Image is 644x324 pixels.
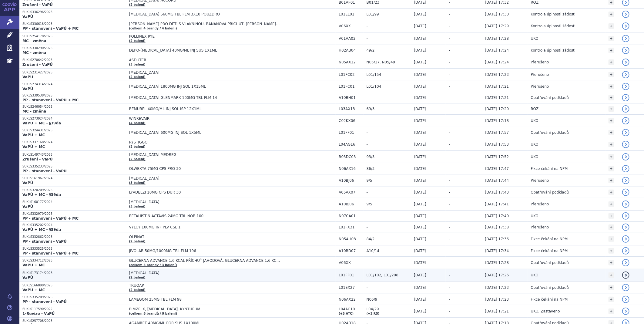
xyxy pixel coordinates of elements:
[622,153,629,160] a: detail
[22,58,126,62] p: SUKLS270642/2025
[129,249,280,253] span: JIVOLAR 50MG/1000MG TBL FLM 196
[485,178,509,183] span: [DATE] 17:44
[609,106,614,112] a: +
[609,95,614,100] a: +
[449,84,450,89] span: -
[609,201,614,207] a: +
[449,202,450,206] span: -
[22,275,33,280] strong: VaPÚ
[129,75,145,79] a: (2 balení)
[129,39,145,42] a: (2 balení)
[609,84,614,89] a: +
[339,202,363,206] span: A10BJ06
[339,261,363,265] span: V06XX
[622,59,629,66] a: detail
[609,297,614,302] a: +
[609,236,614,242] a: +
[22,193,61,197] strong: VaPÚ + MC - §39da
[22,176,126,181] p: SUKLS161967/2024
[129,263,177,267] a: (celkem 3 brandy / 3 balení)
[22,258,126,263] p: SUKLS334712/2025
[367,202,411,206] span: 9/5
[339,312,354,315] a: (+5 ATC)
[531,237,568,241] span: Fikce čekání na NPM
[339,249,363,253] span: A10BD07
[22,105,126,109] p: SUKLS246054/2025
[339,142,363,147] span: L04AG16
[414,214,426,218] span: [DATE]
[414,36,426,41] span: [DATE]
[531,285,569,290] span: Opatřování podkladů
[609,130,614,135] a: +
[22,133,45,137] strong: VaPÚ + MC
[531,84,549,89] span: Přerušeno
[22,82,126,86] p: SUKLS274314/2024
[339,24,363,28] span: V06XX
[367,119,411,123] span: -
[449,261,450,265] span: -
[367,190,411,194] span: -
[622,47,629,54] a: detail
[22,10,126,14] p: SUKLS336296/2025
[609,12,614,17] a: +
[367,96,411,100] span: -
[609,213,614,219] a: +
[414,60,426,64] span: [DATE]
[22,216,79,221] strong: PP - stanovení - VaPÚ + MC
[339,178,363,183] span: A10BJ06
[531,119,538,123] span: UKO
[622,165,629,172] a: detail
[339,73,363,77] span: L01FC02
[129,283,280,288] span: TRUQAP
[339,285,363,290] span: L01EX27
[367,24,411,28] span: -
[609,309,614,314] a: +
[22,271,126,275] p: SUKLS173174/2023
[129,96,280,100] span: [MEDICAL_DATA] GLENMARK 100MG TBL FLM 14
[449,60,450,64] span: -
[129,271,280,275] span: [MEDICAL_DATA]
[129,34,280,39] span: POLLINEX RYE
[339,107,363,111] span: L03AX13
[449,225,450,229] span: -
[367,84,411,89] span: L01/104
[367,273,411,277] span: L01/102, L01/208
[367,214,411,218] span: -
[367,285,411,290] span: -
[22,116,126,121] p: SUKLS273924/2024
[414,48,426,52] span: [DATE]
[531,249,568,253] span: Fikce čekání na NPM
[609,166,614,171] a: +
[129,258,280,263] span: GLUCERNA ADVANCE 1,6 KCAL PŘÍCHUŤ JAHODOVÁ, GLUCERNA ADVANCE 1,6 KCAL PŘÍCHUŤ KÁVOVÁ, GLUCERNA AD...
[531,142,538,147] span: UKO
[485,142,509,147] span: [DATE] 17:53
[22,70,126,75] p: SUKLS231427/2025
[449,285,450,290] span: -
[22,121,61,125] strong: VaPÚ + MC - §39da
[22,22,126,26] p: SUKLS336618/2025
[22,223,126,227] p: SUKLS335202/2024
[22,251,79,255] strong: PP - stanovení - VaPÚ + MC
[485,249,509,253] span: [DATE] 17:34
[449,12,450,16] span: -
[22,247,126,251] p: SUKLS333525/2025
[414,249,426,253] span: [DATE]
[22,87,33,91] strong: VaPÚ
[622,259,629,266] a: detail
[22,153,126,157] p: SUKLS149743/2025
[339,190,363,194] span: A05AX07
[485,84,509,89] span: [DATE] 17:21
[367,12,411,16] span: L01/99
[485,107,509,111] span: [DATE] 17:20
[531,48,576,52] span: Kontrola úplnosti žádosti
[622,212,629,220] a: detail
[531,0,539,5] span: ROZ
[367,73,411,77] span: L01/154
[339,119,363,123] span: C02KX06
[531,167,568,171] span: Fikce čekání na NPM
[609,48,614,53] a: +
[22,75,33,79] strong: VaPÚ
[485,261,509,265] span: [DATE] 17:28
[129,27,177,30] a: (celkem 4 brandy / 4 balení)
[622,11,629,18] a: detail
